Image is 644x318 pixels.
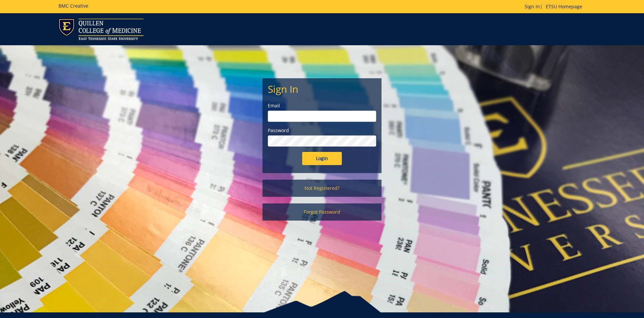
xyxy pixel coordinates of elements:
[262,180,382,197] a: Not Registered?
[268,84,376,94] h2: Sign In
[302,152,342,165] input: Login
[525,3,540,10] a: Sign In
[543,3,585,10] a: ETSU Homepage
[59,3,88,8] h5: BMC Creative
[59,18,143,40] img: ETSU logo
[525,3,585,10] p: |
[262,203,382,221] a: Forgot Password
[268,102,376,109] label: Email
[268,127,376,134] label: Password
